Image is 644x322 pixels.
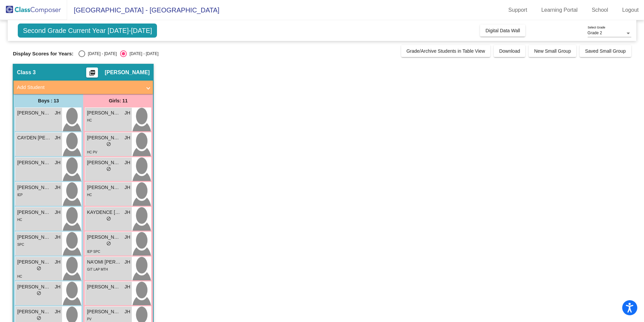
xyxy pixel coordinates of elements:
span: do_not_disturb_alt [37,291,41,295]
span: [PERSON_NAME] [17,209,51,216]
mat-icon: picture_as_pdf [88,70,96,79]
mat-radio-group: Select an option [78,50,158,57]
span: JH [55,234,60,241]
a: Logout [617,5,644,15]
span: HC [17,218,22,222]
button: Grade/Archive Students in Table View [401,45,491,57]
span: HC [17,275,22,278]
span: JH [124,109,130,117]
button: New Small Group [529,45,576,57]
span: do_not_disturb_alt [106,216,111,221]
span: Grade/Archive Students in Table View [407,48,485,54]
span: [PERSON_NAME] [87,308,120,315]
span: Second Grade Current Year [DATE]-[DATE] [18,24,157,38]
a: School [586,5,613,15]
button: Digital Data Wall [480,25,525,37]
span: JH [124,184,130,191]
span: [PERSON_NAME] [87,159,120,166]
button: Download [494,45,525,57]
span: [PERSON_NAME] [17,109,51,117]
span: [PERSON_NAME] [87,234,120,241]
span: [PERSON_NAME] [17,308,51,315]
span: JH [124,134,130,141]
span: do_not_disturb_alt [37,266,41,271]
span: JH [55,159,60,166]
a: Learning Portal [536,5,583,15]
div: Girls: 11 [83,94,153,107]
span: CAYDEN [PERSON_NAME] [17,134,51,141]
span: HC [87,119,92,122]
span: JH [124,209,130,216]
button: Print Students Details [86,67,98,78]
span: [PERSON_NAME] [17,283,51,290]
span: [PERSON_NAME] [17,159,51,166]
span: do_not_disturb_alt [106,241,111,246]
span: GIT LAP MTH [87,268,108,271]
div: [DATE] - [DATE] [85,51,117,57]
a: Support [503,5,533,15]
span: [PERSON_NAME] [105,69,150,76]
span: JH [55,209,60,216]
span: JH [55,184,60,191]
span: Digital Data Wall [485,28,520,33]
button: Saved Small Group [580,45,631,57]
div: Boys : 13 [13,94,83,107]
span: Download [499,48,520,54]
span: JH [124,308,130,315]
span: [PERSON_NAME] [87,283,120,290]
span: Display Scores for Years: [13,51,73,57]
span: [PERSON_NAME] [17,259,51,266]
span: [PERSON_NAME] [17,184,51,191]
mat-expansion-panel-header: Add Student [13,81,153,94]
span: [GEOGRAPHIC_DATA] - [GEOGRAPHIC_DATA] [67,5,219,15]
span: New Small Group [534,48,571,54]
span: [PERSON_NAME] [87,109,120,117]
span: JH [55,259,60,266]
span: JH [55,109,60,117]
span: NA'OMI [PERSON_NAME] [87,259,120,266]
span: PV [87,317,91,321]
span: do_not_disturb_alt [37,316,41,320]
span: HC [87,193,92,197]
span: [PERSON_NAME] [87,134,120,141]
span: SPC [17,243,24,246]
span: JH [124,259,130,266]
span: HC PV [87,150,97,154]
mat-panel-title: Add Student [17,84,142,91]
span: JH [124,283,130,290]
span: [PERSON_NAME] [17,234,51,241]
span: IEP SPC [87,250,100,254]
span: [PERSON_NAME] [87,184,120,191]
span: do_not_disturb_alt [106,167,111,171]
span: JH [55,134,60,141]
span: KAYDENCE [PERSON_NAME] [87,209,120,216]
span: do_not_disturb_alt [106,142,111,146]
span: Grade 2 [588,31,602,35]
div: [DATE] - [DATE] [127,51,158,57]
span: JH [55,283,60,290]
span: Saved Small Group [585,48,626,54]
span: JH [124,234,130,241]
span: JH [55,308,60,315]
span: Class 3 [17,69,36,76]
span: JH [124,159,130,166]
span: IEP [17,193,22,197]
